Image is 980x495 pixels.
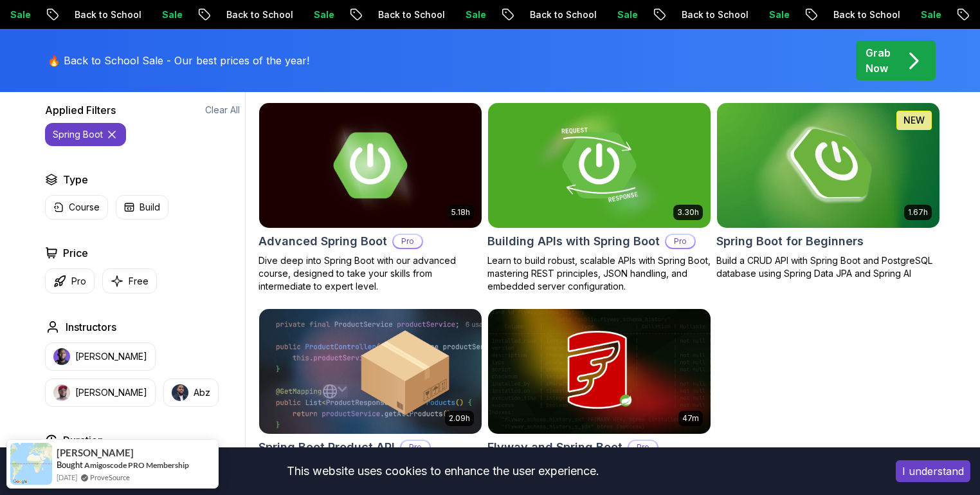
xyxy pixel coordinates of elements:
[716,254,940,280] p: Build a CRUD API with Spring Boot and PostgreSQL database using Spring Data JPA and Spring AI
[488,309,711,434] img: Flyway and Spring Boot card
[10,457,876,485] div: This website uses cookies to enhance the user experience.
[259,308,482,486] a: Spring Boot Product API card2.09hSpring Boot Product APIProBuild a fully functional Product API f...
[45,123,126,146] button: spring boot
[45,342,156,371] button: instructor img[PERSON_NAME]
[116,195,168,219] button: Build
[259,309,482,434] img: Spring Boot Product API card
[259,103,482,228] img: Advanced Spring Boot card
[756,8,797,21] p: Sale
[61,8,149,21] p: Back to School
[63,245,88,261] h2: Price
[487,102,711,293] a: Building APIs with Spring Boot card3.30hBuilding APIs with Spring BootProLearn to build robust, s...
[48,53,309,68] p: 🔥 Back to School Sale - Our best prices of the year!
[820,8,907,21] p: Back to School
[172,384,188,401] img: instructor img
[75,386,147,399] p: [PERSON_NAME]
[903,114,925,127] p: NEW
[53,348,70,365] img: instructor img
[102,268,157,294] button: Free
[84,460,189,470] a: Amigoscode PRO Membership
[213,8,300,21] p: Back to School
[866,45,891,76] p: Grab Now
[449,413,470,424] p: 2.09h
[57,447,134,458] span: [PERSON_NAME]
[140,201,160,214] p: Build
[516,8,604,21] p: Back to School
[57,472,77,483] span: [DATE]
[259,102,482,293] a: Advanced Spring Boot card5.18hAdvanced Spring BootProDive deep into Spring Boot with our advanced...
[716,102,940,280] a: Spring Boot for Beginners card1.67hNEWSpring Boot for BeginnersBuild a CRUD API with Spring Boot ...
[394,235,422,248] p: Pro
[63,433,104,448] h2: Duration
[57,460,83,470] span: Bought
[90,472,130,483] a: ProveSource
[629,441,657,454] p: Pro
[75,350,147,363] p: [PERSON_NAME]
[45,102,116,118] h2: Applied Filters
[300,8,341,21] p: Sale
[452,8,493,21] p: Sale
[401,441,430,454] p: Pro
[604,8,645,21] p: Sale
[10,443,52,485] img: provesource social proof notification image
[487,232,660,250] h2: Building APIs with Spring Boot
[149,8,190,21] p: Sale
[45,195,108,219] button: Course
[259,232,387,250] h2: Advanced Spring Boot
[666,235,694,248] p: Pro
[53,128,103,141] p: spring boot
[711,100,945,230] img: Spring Boot for Beginners card
[682,413,699,424] p: 47m
[71,275,86,288] p: Pro
[896,460,970,482] button: Accept cookies
[907,8,948,21] p: Sale
[365,8,452,21] p: Back to School
[668,8,756,21] p: Back to School
[45,268,95,294] button: Pro
[488,103,711,228] img: Building APIs with Spring Boot card
[205,104,240,117] button: Clear All
[259,438,395,456] h2: Spring Boot Product API
[487,254,711,293] p: Learn to build robust, scalable APIs with Spring Boot, mastering REST principles, JSON handling, ...
[487,438,622,456] h2: Flyway and Spring Boot
[908,207,928,218] p: 1.67h
[66,319,116,335] h2: Instructors
[63,172,88,187] h2: Type
[129,275,149,288] p: Free
[163,378,219,407] button: instructor imgAbz
[194,386,210,399] p: Abz
[69,201,100,214] p: Course
[716,232,864,250] h2: Spring Boot for Beginners
[45,378,156,407] button: instructor img[PERSON_NAME]
[259,254,482,293] p: Dive deep into Spring Boot with our advanced course, designed to take your skills from intermedia...
[451,207,470,218] p: 5.18h
[677,207,699,218] p: 3.30h
[53,384,70,401] img: instructor img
